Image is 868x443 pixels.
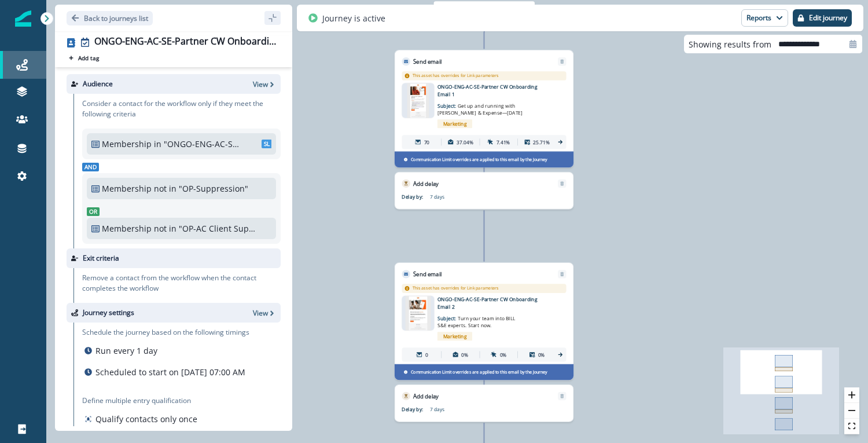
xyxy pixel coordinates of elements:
[83,79,113,89] p: Audience
[437,296,549,310] p: ONGO-ENG-AC-SE-Partner CW Onboarding Email 2
[500,351,507,358] p: 0%
[83,253,119,263] p: Exit criteria
[413,73,499,79] p: This asset has overrides for Link parameters
[741,9,788,27] button: Reports
[538,351,545,358] p: 0%
[84,13,148,23] p: Back to journeys list
[413,392,439,400] p: Add delay
[395,172,573,209] div: Add delayRemoveDelay by:7 days
[253,308,276,318] button: View
[322,12,385,24] p: Journey is active
[82,327,249,338] p: Schedule the journey based on the following timings
[437,119,472,128] span: Marketing
[82,396,200,406] p: Define multiple entry qualification
[844,403,859,419] button: zoom out
[809,14,847,22] p: Edit journey
[395,385,573,422] div: Add delayRemoveDelay by:7 days
[15,10,31,27] img: Inflection
[95,366,245,378] p: Scheduled to start on [DATE] 07:00 AM
[83,307,134,318] p: Journey settings
[262,140,272,148] span: SL
[437,98,524,116] p: Subject:
[437,332,472,341] span: Marketing
[164,138,241,150] p: "ONGO-ENG-AC-SE-Partner CW Onboarding"
[264,11,281,25] button: sidebar collapse toggle
[154,138,161,150] p: in
[461,351,468,358] p: 0%
[411,369,548,375] p: Communication Limit overrides are applied to this email by the Journey
[457,138,473,146] p: 37.04%
[102,222,152,235] p: Membership
[395,263,573,380] div: Send emailRemoveThis asset has overrides for Link parametersemail asset unavailableONGO-ENG-AC-SE...
[413,285,499,292] p: This asset has overrides for Link parameters
[413,180,439,188] p: Add delay
[407,83,429,118] img: email asset unavailable
[413,57,442,65] p: Send email
[437,310,524,329] p: Subject:
[430,193,517,201] p: 7 days
[437,83,549,98] p: ONGO-ENG-AC-SE-Partner CW Onboarding Email 1
[179,222,256,235] p: "OP-AC Client Suppression"
[82,163,99,171] span: And
[793,9,852,27] button: Edit journey
[402,193,429,201] p: Delay by:
[102,138,152,150] p: Membership
[844,387,859,403] button: zoom in
[425,351,428,358] p: 0
[253,79,276,89] button: View
[437,315,515,329] span: Turn your team into BILL S&E experts. Start now.
[95,345,157,357] p: Run every 1 day
[82,98,281,119] p: Consider a contact for the workflow only if they meet the following criteria
[82,273,281,294] p: Remove a contact from the workflow when the contact completes the workflow
[689,38,771,50] p: Showing results from
[102,182,152,195] p: Membership
[430,406,517,413] p: 7 days
[179,182,256,195] p: "OP-Suppression"
[253,308,268,318] p: View
[154,222,176,235] p: not in
[844,419,859,434] button: fit view
[533,138,550,146] p: 25.71%
[94,36,276,49] div: ONGO-ENG-AC-SE-Partner CW Onboarding
[424,138,430,146] p: 70
[413,270,442,278] p: Send email
[496,138,510,146] p: 7.41%
[87,207,100,216] span: Or
[402,406,429,413] p: Delay by:
[78,54,99,61] p: Add tag
[67,11,153,25] button: Go back
[67,53,101,63] button: Add tag
[154,182,176,195] p: not in
[406,296,431,331] img: email asset unavailable
[395,50,573,167] div: Send emailRemoveThis asset has overrides for Link parametersemail asset unavailableONGO-ENG-AC-SE...
[253,79,268,89] p: View
[437,102,523,116] span: Get up and running with [PERSON_NAME] & Expense—[DATE]
[411,156,548,163] p: Communication Limit overrides are applied to this email by the Journey
[95,413,197,425] p: Qualify contacts only once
